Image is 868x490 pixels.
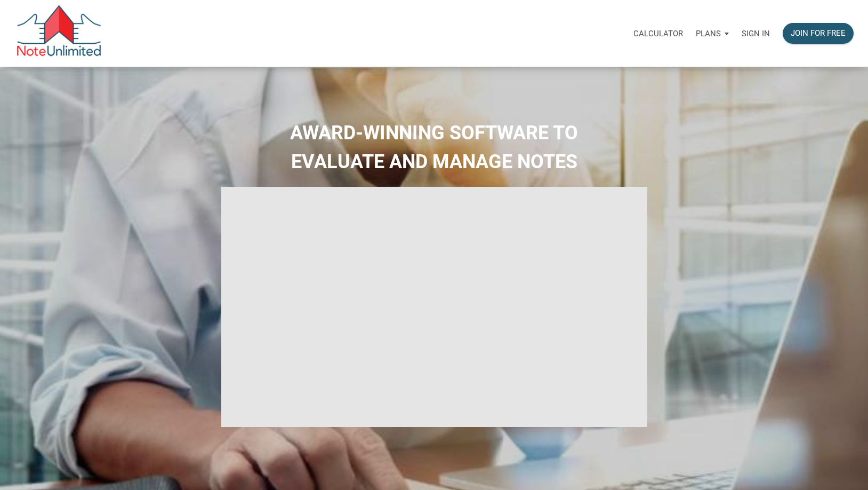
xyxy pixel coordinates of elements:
[689,17,735,50] a: Plans
[791,27,846,39] div: Join for free
[633,29,683,38] p: Calculator
[221,187,647,426] iframe: NoteUnlimited
[783,23,854,44] button: Join for free
[696,29,721,38] p: Plans
[735,17,776,50] a: Sign in
[776,17,860,50] a: Join for free
[8,118,860,176] h2: AWARD-WINNING SOFTWARE TO EVALUATE AND MANAGE NOTES
[627,17,689,50] a: Calculator
[742,29,770,38] p: Sign in
[689,18,735,50] button: Plans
